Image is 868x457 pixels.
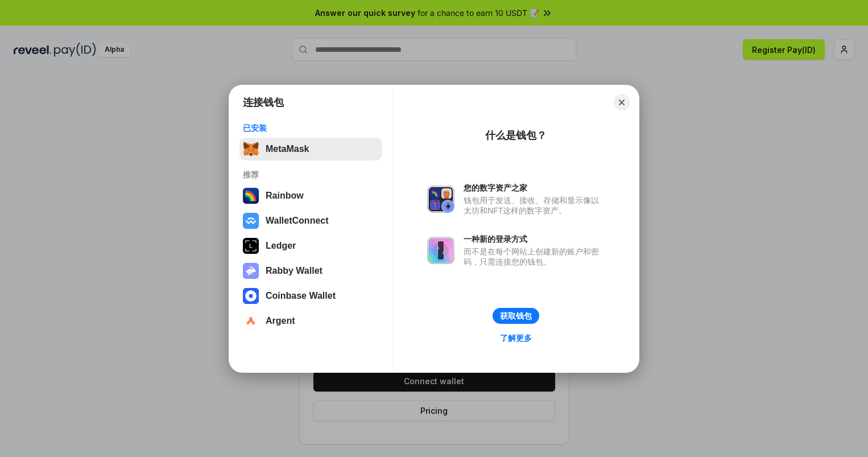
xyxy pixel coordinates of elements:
button: Rabby Wallet [239,260,382,282]
img: svg+xml,%3Csvg%20xmlns%3D%22http%3A%2F%2Fwww.w3.org%2F2000%2Fsvg%22%20width%3D%2228%22%20height%3... [243,238,259,254]
img: svg+xml,%3Csvg%20fill%3D%22none%22%20height%3D%2233%22%20viewBox%3D%220%200%2035%2033%22%20width%... [243,141,259,157]
img: svg+xml,%3Csvg%20width%3D%2228%22%20height%3D%2228%22%20viewBox%3D%220%200%2028%2028%22%20fill%3D... [243,313,259,329]
div: 推荐 [243,170,379,180]
img: svg+xml,%3Csvg%20xmlns%3D%22http%3A%2F%2Fwww.w3.org%2F2000%2Fsvg%22%20fill%3D%22none%22%20viewBox... [427,186,454,213]
div: WalletConnect [266,216,329,226]
div: Coinbase Wallet [266,291,336,301]
img: svg+xml,%3Csvg%20xmlns%3D%22http%3A%2F%2Fwww.w3.org%2F2000%2Fsvg%22%20fill%3D%22none%22%20viewBox... [243,263,259,279]
div: 了解更多 [500,333,532,343]
div: 一种新的登录方式 [464,234,605,244]
div: Ledger [266,241,296,251]
img: svg+xml,%3Csvg%20xmlns%3D%22http%3A%2F%2Fwww.w3.org%2F2000%2Fsvg%22%20fill%3D%22none%22%20viewBox... [427,237,454,264]
img: svg+xml,%3Csvg%20width%3D%2228%22%20height%3D%2228%22%20viewBox%3D%220%200%2028%2028%22%20fill%3D... [243,288,259,304]
div: Argent [266,316,295,326]
button: Close [614,94,630,110]
div: 什么是钱包？ [485,129,547,142]
button: Coinbase Wallet [239,285,382,307]
h1: 连接钱包 [243,96,284,109]
div: Rainbow [266,191,304,201]
div: Rabby Wallet [266,266,323,276]
img: svg+xml,%3Csvg%20width%3D%22120%22%20height%3D%22120%22%20viewBox%3D%220%200%20120%20120%22%20fil... [243,188,259,204]
button: WalletConnect [239,209,382,232]
div: 钱包用于发送、接收、存储和显示像以太坊和NFT这样的数字资产。 [464,195,605,216]
div: MetaMask [266,144,309,154]
div: 您的数字资产之家 [464,183,605,193]
div: 已安装 [243,123,379,133]
img: svg+xml,%3Csvg%20width%3D%2228%22%20height%3D%2228%22%20viewBox%3D%220%200%2028%2028%22%20fill%3D... [243,213,259,229]
button: MetaMask [239,138,382,160]
button: Ledger [239,234,382,257]
button: Rainbow [239,184,382,207]
div: 获取钱包 [500,311,532,321]
div: 而不是在每个网站上创建新的账户和密码，只需连接您的钱包。 [464,246,605,267]
button: 获取钱包 [493,308,539,324]
a: 了解更多 [493,331,539,345]
button: Argent [239,310,382,332]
